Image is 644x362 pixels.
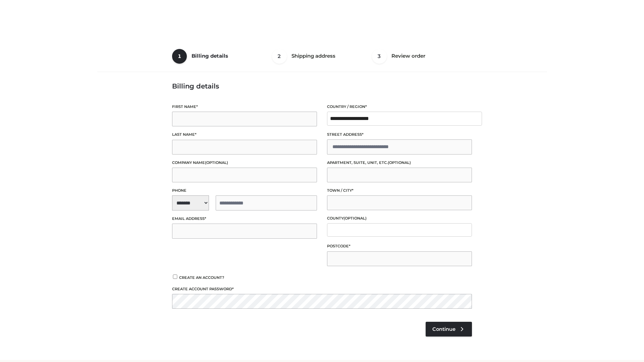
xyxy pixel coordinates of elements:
label: Town / City [327,187,472,194]
label: Street address [327,131,472,138]
label: Email address [172,216,317,222]
a: Continue [426,322,472,337]
label: First name [172,104,317,110]
span: (optional) [205,160,228,165]
span: 2 [272,49,287,64]
label: Apartment, suite, unit, etc. [327,160,472,166]
input: Create an account? [172,275,178,279]
label: Phone [172,187,317,194]
label: Company name [172,160,317,166]
span: (optional) [388,160,411,165]
label: Country / Region [327,104,472,110]
span: 1 [172,49,187,64]
span: Shipping address [291,53,335,59]
span: Review order [391,53,425,59]
span: Create an account? [179,275,224,280]
label: Postcode [327,243,472,249]
span: (optional) [343,216,367,221]
span: 3 [372,49,387,64]
span: Continue [432,326,455,332]
label: Create account password [172,286,472,292]
h3: Billing details [172,82,472,90]
span: Billing details [192,53,228,59]
label: County [327,215,472,222]
label: Last name [172,131,317,138]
